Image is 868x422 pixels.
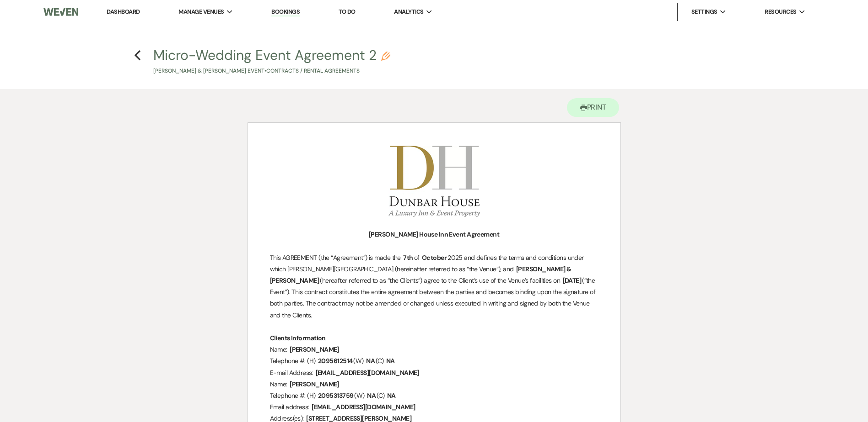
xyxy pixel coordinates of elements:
[289,379,340,390] span: [PERSON_NAME]
[394,7,423,16] span: Analytics
[107,8,140,16] a: Dashboard
[317,390,354,401] span: 2095313759
[270,264,571,286] span: [PERSON_NAME] & [PERSON_NAME]
[270,344,598,355] p: Name:
[270,355,598,367] p: Telephone #: (H) (W) (C)
[270,379,598,390] p: Name:
[365,356,376,366] span: NA
[270,390,598,401] p: Telephone #: (H) (W) (C)
[153,67,390,75] p: [PERSON_NAME] & [PERSON_NAME] Event • Contracts / Rental Agreements
[178,7,224,16] span: Manage Venues
[402,253,414,263] span: 7th
[339,8,356,16] a: To Do
[691,7,717,16] span: Settings
[43,2,78,21] img: Weven Logo
[385,356,396,366] span: NA
[153,48,390,75] button: Micro-Wedding Event Agreement 2[PERSON_NAME] & [PERSON_NAME] Event•Contracts / Rental Agreements
[289,344,340,355] span: [PERSON_NAME]
[270,401,598,413] p: Email address:
[317,356,353,366] span: 2095612514
[567,98,620,117] button: Print
[311,402,416,412] span: [EMAIL_ADDRESS][DOMAIN_NAME]
[315,368,420,378] span: [EMAIL_ADDRESS][DOMAIN_NAME]
[369,230,499,238] strong: [PERSON_NAME] House Inn Event Agreement
[421,253,447,263] span: October
[366,390,377,401] span: NA
[270,367,598,379] p: E-mail Address:
[388,146,480,217] img: dunbarhouse-logo.png
[270,252,598,321] p: This AGREEMENT (the “Agreement”) is made the of 2025 and defines the terms and conditions under w...
[765,7,796,16] span: Resources
[271,8,300,16] a: Bookings
[562,275,582,286] span: [DATE]
[270,334,326,342] u: Clients Information
[386,390,397,401] span: NA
